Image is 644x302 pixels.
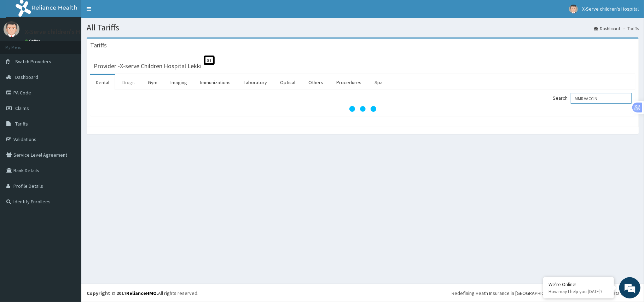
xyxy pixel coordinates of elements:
a: Immunizations [195,75,236,90]
a: Online [25,39,42,43]
li: Tariffs [621,25,639,31]
svg: audio-loading [349,95,377,123]
a: Dental [90,75,115,90]
a: RelianceHMO [126,290,157,296]
img: User Image [569,5,578,13]
span: Claims [15,105,29,111]
img: User Image [4,21,19,37]
span: Switch Providers [15,58,51,65]
input: Search: [571,93,632,104]
a: Spa [369,75,388,90]
strong: Copyright © 2017 . [87,290,158,296]
a: Dashboard [594,25,620,31]
h1: All Tariffs [87,23,639,32]
div: Chat with us now [37,40,119,49]
a: Procedures [331,75,367,90]
a: Imaging [165,75,193,90]
p: How may I help you today? [549,289,609,295]
span: Dashboard [15,74,38,80]
textarea: Type your message and hit 'Enter' [4,193,135,218]
a: Optical [274,75,301,90]
div: Redefining Heath Insurance in [GEOGRAPHIC_DATA] using Telemedicine and Data Science! [452,290,639,297]
div: Minimize live chat window [116,4,133,21]
h3: Tariffs [90,42,107,48]
p: X-Serve children's Hospital [25,29,99,35]
footer: All rights reserved. [81,284,644,302]
span: St [204,56,215,65]
img: d_794563401_company_1708531726252_794563401 [13,35,29,53]
h3: Provider - X-serve Children Hospital Lekki [94,63,202,69]
label: Search: [553,93,632,104]
span: We're online! [41,89,98,161]
a: Gym [142,75,163,90]
div: We're Online! [549,281,609,288]
span: X-Serve children's Hospital [582,6,639,12]
a: Laboratory [238,75,273,90]
a: Others [303,75,329,90]
span: Tariffs [15,121,28,127]
a: Drugs [117,75,140,90]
